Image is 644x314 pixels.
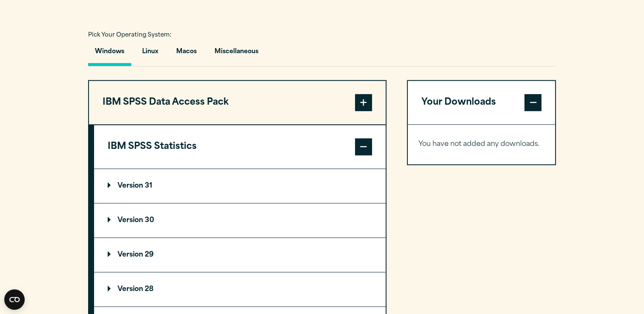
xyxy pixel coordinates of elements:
button: Open CMP widget [4,289,25,310]
summary: Version 31 [94,169,386,203]
button: IBM SPSS Statistics [94,125,386,168]
button: Your Downloads [408,81,555,124]
p: Version 28 [108,286,154,293]
button: Windows [88,42,131,66]
span: Pick Your Operating System: [88,32,172,38]
div: Your Downloads [408,124,555,164]
summary: Version 29 [94,238,386,272]
p: Version 29 [108,251,154,258]
summary: Version 28 [94,272,386,306]
button: Miscellaneous [208,42,265,66]
button: Macos [169,42,203,66]
summary: Version 30 [94,203,386,237]
p: Version 30 [108,217,154,224]
p: You have not added any downloads. [418,138,545,151]
button: Linux [135,42,165,66]
p: Version 31 [108,183,152,189]
button: IBM SPSS Data Access Pack [89,81,386,124]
